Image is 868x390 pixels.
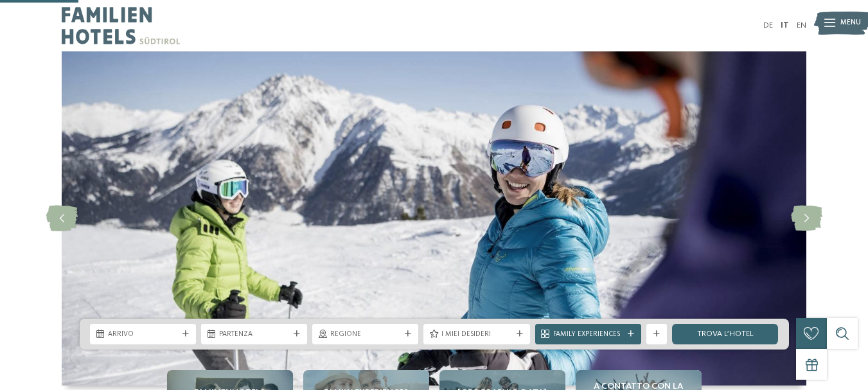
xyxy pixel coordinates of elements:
img: Hotel sulle piste da sci per bambini: divertimento senza confini [62,51,806,386]
span: Regione [330,330,400,340]
a: EN [797,21,806,30]
span: Partenza [219,330,289,340]
span: I miei desideri [441,330,511,340]
a: trova l’hotel [672,324,778,344]
span: Menu [840,18,861,28]
span: Family Experiences [553,330,623,340]
a: DE [763,21,773,30]
span: Arrivo [108,330,178,340]
a: IT [781,21,789,30]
